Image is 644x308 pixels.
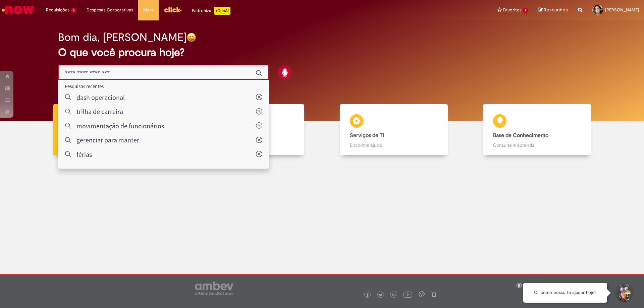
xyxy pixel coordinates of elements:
span: Favoritos [503,7,522,13]
p: Encontre ajuda [350,142,438,148]
p: Consulte e aprenda [493,142,581,148]
img: logo_footer_naosei.png [431,291,437,297]
img: logo_footer_youtube.png [404,290,412,299]
img: logo_footer_twitter.png [379,293,382,297]
a: Base de Conhecimento Consulte e aprenda [466,104,609,156]
img: logo_footer_facebook.png [366,293,369,297]
span: [PERSON_NAME] [605,7,639,13]
img: click_logo_yellow_360x200.png [164,5,182,15]
span: Requisições [46,7,69,13]
h2: O que você procura hoje? [58,47,586,58]
span: Despesas Corporativas [87,7,133,13]
a: Tirar dúvidas Tirar dúvidas com Lupi Assist e Gen Ai [35,104,179,156]
img: logo_footer_workplace.png [419,291,425,297]
b: Serviços de TI [350,132,384,139]
p: +GenAi [214,7,230,15]
span: 1 [523,8,528,13]
img: logo_footer_linkedin.png [392,293,396,297]
span: Rascunhos [544,7,568,13]
span: 4 [71,8,76,13]
img: happy-face.png [186,33,196,42]
span: More [143,7,154,13]
div: Padroniza [192,7,230,15]
b: Base de Conhecimento [493,132,548,139]
div: Oi, como posso te ajudar hoje? [523,283,607,303]
a: Rascunhos [538,7,568,13]
button: Iniciar Conversa de Suporte [614,283,634,303]
a: Serviços de TI Encontre ajuda [322,104,466,156]
h2: Bom dia, [PERSON_NAME] [58,32,186,43]
img: logo_footer_ambev_rotulo_gray.png [195,282,233,295]
img: ServiceNow [1,3,35,17]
